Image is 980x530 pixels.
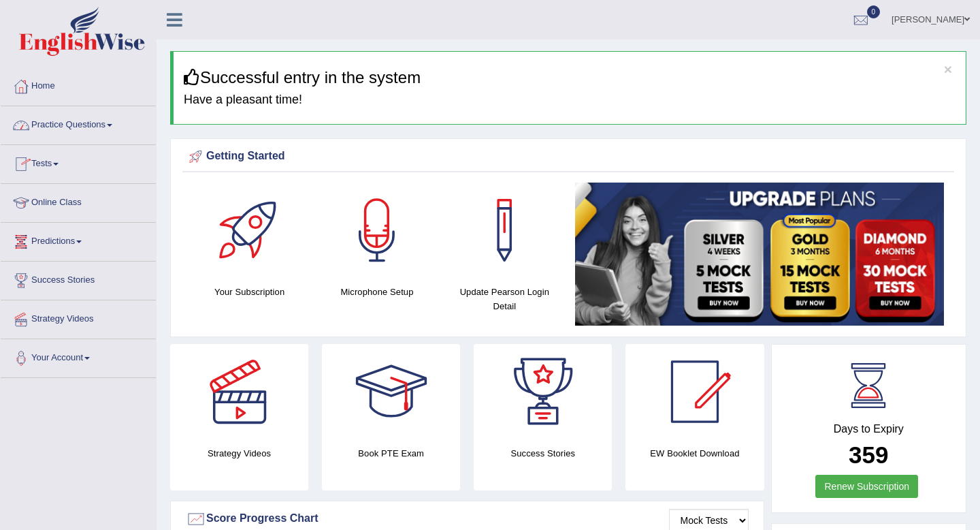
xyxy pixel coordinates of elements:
h4: Book PTE Exam [322,446,460,461]
a: Tests [1,145,156,179]
h4: Update Pearson Login Detail [448,285,561,313]
a: Your Account [1,339,156,373]
a: Renew Subscription [815,475,918,498]
a: Home [1,67,156,102]
h4: Strategy Videos [170,446,308,461]
h4: Days to Expiry [787,423,951,435]
h4: Success Stories [474,446,612,461]
div: Getting Started [186,146,951,167]
a: Predictions [1,223,156,257]
h4: EW Booklet Download [625,446,764,461]
button: × [944,62,952,76]
div: Score Progress Chart [186,509,749,529]
a: Success Stories [1,262,156,296]
img: small5.jpg [575,183,944,326]
a: Online Class [1,184,156,218]
h4: Your Subscription [193,285,306,299]
a: Practice Questions [1,106,156,140]
span: 0 [867,5,881,18]
h3: Successful entry in the system [184,69,955,87]
b: 359 [849,441,888,468]
a: Strategy Videos [1,300,156,334]
h4: Have a pleasant time! [184,93,955,107]
h4: Microphone Setup [320,285,434,299]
